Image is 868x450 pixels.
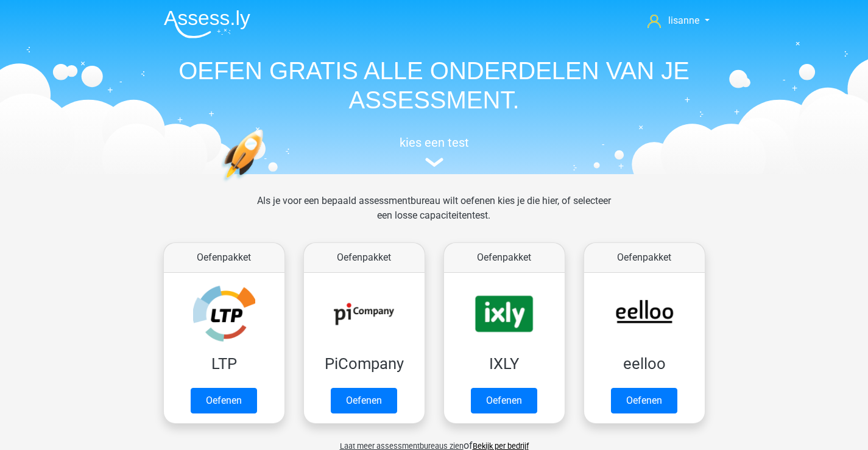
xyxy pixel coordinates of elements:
span: lisanne [668,15,699,26]
img: oefenen [221,129,311,239]
a: kies een test [154,135,715,167]
a: Oefenen [191,388,257,413]
div: Als je voor een bepaald assessmentbureau wilt oefenen kies je die hier, of selecteer een losse ca... [247,194,621,237]
h5: kies een test [154,135,715,150]
a: Oefenen [471,388,537,413]
a: Oefenen [331,388,397,413]
img: assessment [425,158,443,167]
a: lisanne [643,13,714,28]
h1: OEFEN GRATIS ALLE ONDERDELEN VAN JE ASSESSMENT. [154,56,715,114]
img: Assessly [164,10,250,38]
a: Oefenen [611,388,677,413]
